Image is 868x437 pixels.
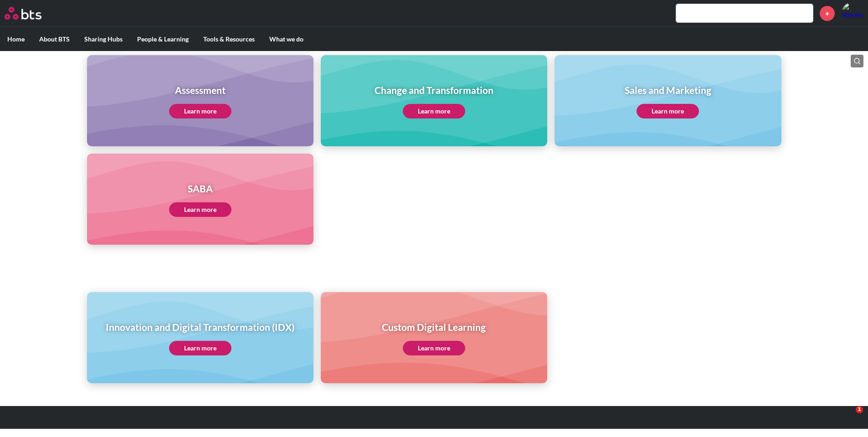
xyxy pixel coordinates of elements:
label: Sharing Hubs [77,27,130,51]
a: + [820,6,835,21]
img: Steven Low [842,2,863,24]
h1: Change and Transformation [375,83,493,97]
label: What we do [262,27,311,51]
label: People & Learning [130,27,196,51]
label: Tools & Resources [196,27,262,51]
a: Learn more [403,341,465,355]
a: Learn more [169,202,231,217]
a: Learn more [403,104,465,118]
h1: SABA [169,182,231,195]
h1: Custom Digital Learning [382,320,486,334]
a: Profile [842,2,863,24]
a: Go home [5,7,58,20]
label: About BTS [32,27,77,51]
a: Learn more [169,104,231,118]
a: Learn more [169,341,231,355]
h1: Assessment [169,83,231,97]
img: BTS Logo [5,7,41,20]
a: Learn more [637,104,699,118]
iframe: Intercom live chat [837,406,859,428]
span: 1 [856,406,863,413]
h1: Sales and Marketing [625,83,711,97]
h1: Innovation and Digital Transformation (IDX) [106,320,294,334]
